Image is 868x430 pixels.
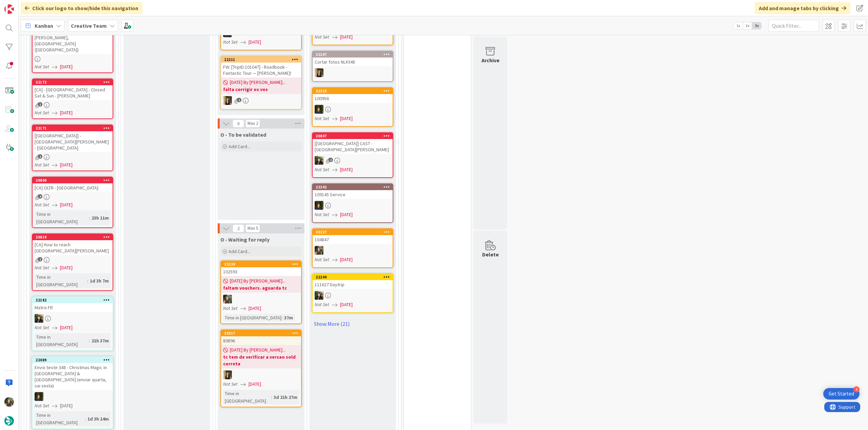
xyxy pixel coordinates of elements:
[32,78,113,119] a: 22172[CA] - [GEOGRAPHIC_DATA] - Closed Sat & Sun - [PERSON_NAME]Not Set[DATE]
[33,303,113,312] div: Matrix FR
[315,301,329,308] i: Not Set
[340,166,353,173] span: [DATE]
[32,356,113,429] a: 22089Envio teste 348 - Christmas Magic in [GEOGRAPHIC_DATA] & [GEOGRAPHIC_DATA] (enviar quarta, s...
[315,68,323,77] img: SP
[60,109,73,116] span: [DATE]
[90,337,111,344] div: 21h 37m
[312,228,393,268] a: 22227104847IGNot Set[DATE]
[313,133,393,139] div: 20807
[38,154,42,159] span: 2
[248,227,258,230] div: Max 5
[220,131,266,138] span: O - To be validated
[233,119,244,128] span: 0
[340,301,353,308] span: [DATE]
[221,56,301,77] div: 22211FW: [TripID:101047] - Roadbook - Fantastic Tour — [PERSON_NAME]!
[281,314,282,321] span: :
[313,201,393,210] div: MC
[32,26,113,73] a: [PERSON_NAME], [GEOGRAPHIC_DATA] ([GEOGRAPHIC_DATA])Not Set[DATE]
[33,234,113,240] div: 20810
[313,94,393,103] div: 100956
[249,381,261,388] span: [DATE]
[35,64,49,70] i: Not Set
[313,88,393,94] div: 22223
[86,415,111,423] div: 1d 3h 14m
[272,393,299,401] div: 3d 21h 27m
[271,393,272,401] span: :
[313,274,393,289] div: 22244111627 Daytrip
[33,240,113,255] div: [CA] How to reach [GEOGRAPHIC_DATA][PERSON_NAME]
[220,56,302,110] a: 22211FW: [TripID:101047] - Roadbook - Fantastic Tour — [PERSON_NAME]![DATE] By [PERSON_NAME]...fa...
[38,194,42,199] span: 4
[87,277,88,285] span: :
[35,403,49,409] i: Not Set
[90,214,111,222] div: 23h 11m
[230,79,285,86] span: [DATE] By [PERSON_NAME]...
[223,305,238,311] i: Not Set
[313,184,393,190] div: 22242
[313,280,393,289] div: 111627 Daytrip
[220,261,302,324] a: 22224102593[DATE] By [PERSON_NAME]...faltam vouchers. aguarda tcIGNot Set[DATE]Time in [GEOGRAPHI...
[315,115,329,121] i: Not Set
[33,85,113,100] div: [CA] - [GEOGRAPHIC_DATA] - Closed Sat & Sun - [PERSON_NAME]
[853,386,860,392] div: 4
[312,273,393,313] a: 22244111627 DaytripBCNot Set[DATE]
[60,264,73,271] span: [DATE]
[224,57,301,62] div: 22211
[33,392,113,401] div: MC
[33,297,113,303] div: 22182
[223,295,232,303] img: IG
[33,27,113,54] div: [PERSON_NAME], [GEOGRAPHIC_DATA] ([GEOGRAPHIC_DATA])
[221,370,301,379] div: SP
[313,51,393,66] div: 22247Cortar fotos NL#348
[313,51,393,58] div: 22247
[36,358,113,362] div: 22089
[223,370,232,379] img: SP
[38,257,42,262] span: 2
[35,333,89,348] div: Time in [GEOGRAPHIC_DATA]
[60,161,73,168] span: [DATE]
[33,177,113,192] div: 20806[CA] OLTR - [GEOGRAPHIC_DATA]
[35,324,49,331] i: Not Set
[223,381,238,387] i: Not Set
[482,250,499,258] div: Delete
[312,132,393,178] a: 20807[[GEOGRAPHIC_DATA]] CAST - [GEOGRAPHIC_DATA][PERSON_NAME]BCNot Set[DATE]
[220,236,270,243] span: O - Waiting for reply
[38,102,42,107] span: 1
[35,110,49,116] i: Not Set
[313,246,393,255] div: IG
[221,330,301,336] div: 22017
[221,261,301,267] div: 22224
[36,235,113,240] div: 20810
[33,183,113,192] div: [CA] OLTR - [GEOGRAPHIC_DATA]
[88,277,111,285] div: 1d 3h 7m
[313,229,393,235] div: 22227
[223,96,232,105] img: SP
[340,33,353,41] span: [DATE]
[35,265,49,271] i: Not Set
[248,122,258,125] div: Max 2
[340,115,353,122] span: [DATE]
[313,105,393,114] div: MC
[313,184,393,199] div: 22242109145 Service
[316,134,393,138] div: 20807
[340,211,353,218] span: [DATE]
[224,331,301,336] div: 22017
[4,397,14,407] img: IG
[249,305,261,312] span: [DATE]
[223,285,299,291] b: faltam vouchers. aguarda tc
[316,52,393,57] div: 22247
[33,33,113,54] div: [PERSON_NAME], [GEOGRAPHIC_DATA] ([GEOGRAPHIC_DATA])
[313,235,393,244] div: 104847
[313,274,393,280] div: 22244
[35,411,85,426] div: Time in [GEOGRAPHIC_DATA]
[316,230,393,234] div: 22227
[312,51,393,82] a: 22247Cortar fotos NL#348SP
[316,275,393,279] div: 22244
[313,133,393,154] div: 20807[[GEOGRAPHIC_DATA]] CAST - [GEOGRAPHIC_DATA][PERSON_NAME]
[60,201,73,208] span: [DATE]
[249,39,261,46] span: [DATE]
[312,318,393,329] a: Show More (21)
[229,248,250,254] span: Add Card...
[32,296,113,351] a: 22182Matrix FRBCNot Set[DATE]Time in [GEOGRAPHIC_DATA]:21h 37m
[315,291,323,300] img: BC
